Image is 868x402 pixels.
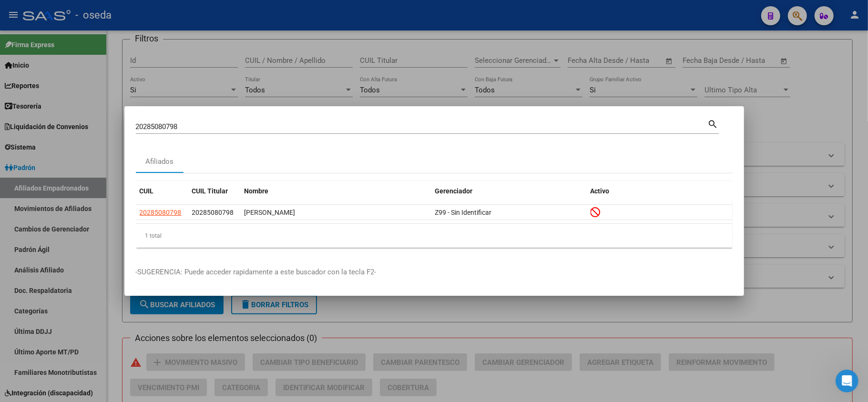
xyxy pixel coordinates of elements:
datatable-header-cell: Gerenciador [431,181,587,201]
span: CUIL Titular [192,187,228,195]
datatable-header-cell: Nombre [241,181,431,201]
iframe: Intercom live chat [836,370,858,392]
span: Activo [591,187,610,195]
datatable-header-cell: CUIL Titular [188,181,241,201]
span: CUIL [140,187,154,195]
datatable-header-cell: Activo [587,181,733,201]
span: Z99 - Sin Identificar [435,209,492,216]
span: Gerenciador [435,187,473,195]
datatable-header-cell: CUIL [136,181,188,201]
span: Nombre [245,187,269,195]
div: 1 total [136,224,733,248]
div: Afiliados [145,156,174,167]
div: [PERSON_NAME] [245,207,428,218]
p: -SUGERENCIA: Puede acceder rapidamente a este buscador con la tecla F2- [136,267,733,278]
mat-icon: search [708,118,719,129]
span: 20285080798 [192,209,234,216]
span: 20285080798 [140,209,182,216]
